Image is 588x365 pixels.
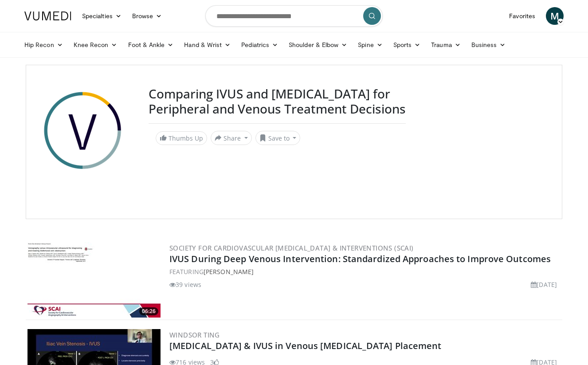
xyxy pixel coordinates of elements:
[27,242,161,318] a: 06:26
[353,36,388,54] a: Spine
[388,36,426,54] a: Sports
[169,267,561,276] div: FEATURING
[204,267,254,276] a: [PERSON_NAME]
[169,243,414,252] a: Society for Cardiovascular [MEDICAL_DATA] & Interventions (SCAI)
[169,253,551,265] a: IVUS During Deep Venous Intervention: Standardized Approaches to Improve Outcomes
[416,86,549,197] iframe: Advertisement
[179,36,236,54] a: Hand & Wrist
[211,131,252,145] button: Share
[24,12,71,20] img: VuMedi Logo
[123,36,179,54] a: Foot & Ankle
[205,5,383,27] input: Search topics, interventions
[283,36,353,54] a: Shoulder & Elbow
[156,131,207,145] a: Thumbs Up
[169,330,220,339] a: Windsor Ting
[546,7,564,25] a: M
[139,307,158,315] span: 06:26
[127,7,168,25] a: Browse
[531,280,557,289] li: [DATE]
[27,242,161,318] img: 9195349a-c74e-4b2b-9ab9-93069b5a3e25.300x170_q85_crop-smart_upscale.jpg
[466,36,511,54] a: Business
[169,280,201,289] li: 39 views
[169,340,442,352] a: [MEDICAL_DATA] & IVUS in Venous [MEDICAL_DATA] Placement
[236,36,283,54] a: Pediatrics
[426,36,466,54] a: Trauma
[19,36,68,54] a: Hip Recon
[77,7,127,25] a: Specialties
[504,7,541,25] a: Favorites
[68,36,123,54] a: Knee Recon
[255,131,301,145] button: Save to
[149,86,406,116] h3: Comparing IVUS and [MEDICAL_DATA] for Peripheral and Venous Treatment Decisions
